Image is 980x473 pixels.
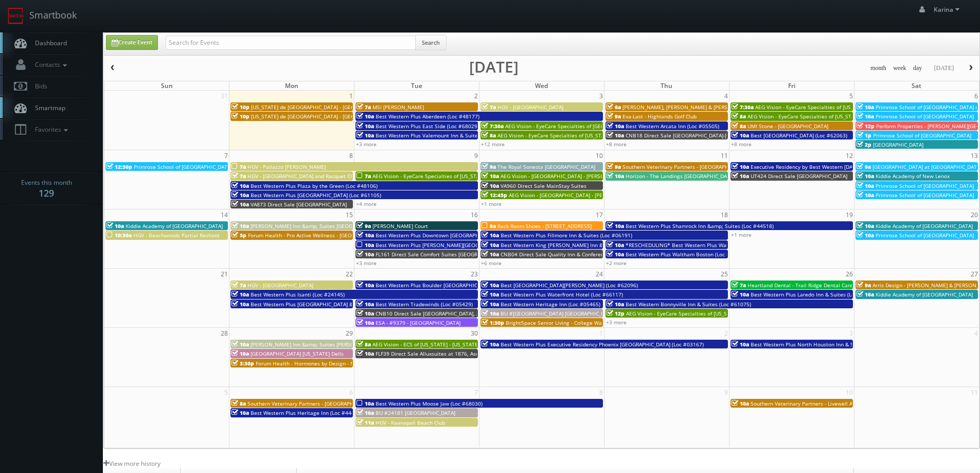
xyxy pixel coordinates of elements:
span: ESA - #9379 - [GEOGRAPHIC_DATA] [376,319,460,326]
span: Primrose School of [GEOGRAPHIC_DATA] [876,191,974,199]
span: 10:30a [106,232,132,239]
span: VA960 Direct Sale MainStay Suites [501,182,586,189]
span: 10a [231,350,249,357]
span: 6 [973,91,979,101]
span: Best Western Plus Fillmore Inn & Suites (Loc #06191) [501,232,632,239]
span: Best Western Plus Moose Jaw (Loc #68030) [376,400,483,407]
span: 10a [231,341,249,348]
span: Southern Veterinary Partners - [GEOGRAPHIC_DATA] [247,400,375,407]
span: Horizon - The Landings [GEOGRAPHIC_DATA] [626,172,735,180]
span: Best [GEOGRAPHIC_DATA] (Loc #62063) [751,132,847,139]
span: 10a [357,232,374,239]
span: AEG Vision - EyeCare Specialties of [US_STATE] - Carolina Family Vision [747,113,921,120]
span: Best Western Plus Downtown [GEOGRAPHIC_DATA] (Loc #48199) [376,232,534,239]
span: 10a [857,222,874,230]
span: HGV - Beachwoods Partial Reshoot [133,232,220,239]
span: 11a [357,419,374,426]
span: 9a [607,163,621,170]
span: HGV - Pallazzo [PERSON_NAME] [247,163,326,170]
span: Best Western Plus Isanti (Loc #24145) [251,291,345,298]
span: 22 [345,269,354,279]
span: 3 [598,91,604,101]
span: Southern Veterinary Partners - Livewell Animal Urgent Care of [GEOGRAPHIC_DATA] [751,400,956,407]
a: +3 more [356,259,377,267]
span: 7a [732,282,746,289]
span: [PERSON_NAME] Court [372,222,428,230]
span: 10a [607,172,624,180]
span: 28 [220,328,229,339]
span: 10a [857,291,874,298]
span: 8a [357,341,371,348]
span: Kiddie Academy of New Lenox [876,172,950,180]
button: week [889,62,910,75]
span: FL161 Direct Sale Comfort Suites [GEOGRAPHIC_DATA] Downtown [376,251,537,258]
h2: [DATE] [469,62,519,72]
span: Best Western Plus East Side (Loc #68029) [376,122,479,130]
span: 10 [845,387,854,398]
span: 10a [607,251,624,258]
span: Tue [411,81,422,90]
span: 10 [595,150,604,161]
span: Rack Room Shoes - [STREET_ADDRESS] [497,222,592,230]
span: HGV - [GEOGRAPHIC_DATA] and Racquet Club [247,172,358,180]
span: 10a [482,282,499,289]
strong: 129 [39,187,54,199]
span: Best Western King [PERSON_NAME] Inn & Suites (Loc #62106) [501,241,653,249]
span: 10a [357,301,374,308]
a: View more history [103,459,161,468]
span: Kiddie Academy of [GEOGRAPHIC_DATA] [876,291,973,298]
span: Primrose School of [GEOGRAPHIC_DATA] [876,232,974,239]
span: Best Western Plus Valemount Inn & Suites (Loc #62120) [376,132,514,139]
span: 7:30a [482,122,504,130]
span: 10a [357,122,374,130]
span: AEG Vision - EyeCare Specialties of [GEOGRAPHIC_DATA][US_STATE] - [GEOGRAPHIC_DATA] [505,122,725,130]
span: 6a [607,103,621,111]
span: 8a [482,222,496,230]
span: Mon [285,81,298,90]
span: 12p [857,122,875,130]
span: UMI Stone - [GEOGRAPHIC_DATA] [747,122,828,130]
span: UT424 Direct Sale [GEOGRAPHIC_DATA] [751,172,847,180]
span: 11 [970,387,979,398]
span: Events this month [21,178,72,188]
span: 8a [231,400,246,407]
span: 10a [106,222,124,230]
span: 7a [231,282,246,289]
a: +4 more [356,200,377,207]
span: 12:45p [482,191,507,199]
span: 18 [720,209,729,220]
span: 5 [223,387,229,398]
a: +2 more [606,259,627,267]
span: Best Western Plus Boulder [GEOGRAPHIC_DATA] (Loc #06179) [376,282,527,289]
span: 10a [482,232,499,239]
span: Best Western Plus Shamrock Inn &amp; Suites (Loc #44518) [626,222,774,230]
span: 8 [348,150,354,161]
span: 10a [732,172,749,180]
span: AEG Vision - EyeCare Specialties of [US_STATE] – Primary EyeCare ([GEOGRAPHIC_DATA]) [626,310,842,317]
span: 5p [231,232,246,239]
span: VA873 Direct Sale [GEOGRAPHIC_DATA] [251,201,347,208]
a: Create Event [106,35,158,50]
span: 31 [220,91,229,101]
span: [GEOGRAPHIC_DATA] [873,141,923,148]
span: Best Western Plus North Houston Inn & Suites (Loc #44475) [751,341,899,348]
span: Primrose School of [GEOGRAPHIC_DATA] [876,182,974,189]
span: Best Western Arcata Inn (Loc #05505) [626,122,719,130]
a: +1 more [481,200,502,207]
span: MSI [PERSON_NAME] [372,103,424,111]
span: 1p [857,132,871,139]
span: 10a [357,132,374,139]
span: Favorites [30,125,70,134]
span: 11 [720,150,729,161]
span: 10a [231,291,249,298]
button: Search [415,35,447,50]
span: 10a [482,310,499,317]
button: [DATE] [930,62,957,75]
span: HGV - Kaanapali Beach Club [376,419,445,426]
span: 10a [857,172,874,180]
span: 10a [482,291,499,298]
span: 10a [357,310,374,317]
span: Forum Health - Pro Active Wellness - [GEOGRAPHIC_DATA] [248,232,390,239]
span: 10a [231,201,249,208]
span: 9a [357,222,371,230]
